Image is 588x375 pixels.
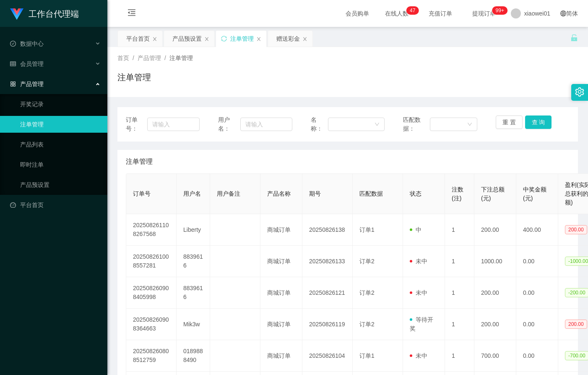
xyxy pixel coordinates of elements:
i: 图标: table [10,61,16,67]
i: 图标: down [375,122,380,128]
span: 注单管理 [169,55,193,61]
span: 中 [410,226,421,233]
span: 未中 [410,352,427,359]
span: 200.00 [565,225,587,234]
i: 图标: sync [221,36,227,42]
p: 4 [410,6,413,15]
td: 202508261008557281 [126,246,177,277]
span: 订单2 [359,289,375,296]
a: 即时注单 [20,156,101,173]
span: 充值订单 [424,10,456,16]
td: 202508260908364663 [126,309,177,340]
span: 200.00 [565,320,587,329]
span: 在线人数 [381,10,413,16]
td: 1 [445,246,474,277]
div: 平台首页 [126,31,150,47]
span: 下注总额(元) [481,186,505,202]
td: 20250826119 [302,309,353,340]
span: 提现订单 [468,10,500,16]
td: 400.00 [516,214,558,246]
i: 图标: close [152,37,157,42]
a: 产品预设置 [20,176,101,193]
span: 注单管理 [126,157,153,167]
span: 产品名称 [267,190,291,197]
span: 未中 [410,258,427,265]
span: / [164,55,166,61]
td: 20250826138 [302,214,353,246]
a: 开奖记录 [20,96,101,113]
span: 数据中心 [10,40,44,47]
td: 0.00 [516,277,558,309]
i: 图标: check-circle-o [10,41,16,47]
td: 200.00 [474,309,516,340]
input: 请输入 [147,118,200,131]
td: 20250826104 [302,340,353,372]
span: 订单号： [126,115,147,133]
td: 202508260808512759 [126,340,177,372]
i: 图标: setting [575,87,584,97]
sup: 47 [406,6,419,15]
td: 20250826121 [302,277,353,309]
span: 用户名： [218,115,240,133]
div: 赠送彩金 [276,31,300,47]
span: 订单1 [359,226,375,233]
span: 会员管理 [10,60,44,67]
span: 匹配数据 [359,190,383,197]
td: 商城订单 [260,277,302,309]
td: 商城订单 [260,340,302,372]
sup: 968 [492,6,507,15]
td: 8839616 [177,277,210,309]
td: 0.00 [516,309,558,340]
span: 订单2 [359,258,375,265]
span: 订单1 [359,352,375,359]
a: 注单管理 [20,116,101,133]
i: 图标: close [204,37,209,42]
div: 注单管理 [230,31,254,47]
td: 202508260908405998 [126,277,177,309]
span: 用户备注 [217,190,240,197]
span: 匹配数据： [403,115,430,133]
p: 7 [413,6,416,15]
td: Liberty [177,214,210,246]
span: / [133,55,134,61]
span: 注数(注) [452,186,463,202]
h1: 工作台代理端 [29,0,79,27]
input: 请输入 [240,118,292,131]
td: 200.00 [474,277,516,309]
td: 商城订单 [260,214,302,246]
i: 图标: down [467,122,472,128]
a: 工作台代理端 [10,10,79,17]
span: 用户名 [183,190,201,197]
i: 图标: global [560,10,566,16]
span: 订单号 [133,190,151,197]
button: 查 询 [525,115,552,129]
span: 首页 [117,55,129,61]
div: 产品预设置 [172,31,202,47]
i: 图标: close [256,37,261,42]
button: 重 置 [496,115,523,129]
span: 期号 [309,190,321,197]
span: 中奖金额(元) [523,186,546,202]
span: 产品管理 [10,81,44,87]
span: 未中 [410,289,427,296]
td: 1 [445,214,474,246]
i: 图标: unlock [570,34,578,42]
td: 1 [445,309,474,340]
i: 图标: close [302,37,307,42]
td: 0.00 [516,246,558,277]
td: 0189888490 [177,340,210,372]
span: 等待开奖 [410,316,433,332]
td: 1 [445,340,474,372]
span: 产品管理 [138,55,161,61]
a: 产品列表 [20,136,101,153]
span: 订单2 [359,321,375,328]
td: 202508261108267568 [126,214,177,246]
td: Mik3w [177,309,210,340]
td: 1 [445,277,474,309]
a: 图标: dashboard平台首页 [10,197,101,213]
td: 商城订单 [260,246,302,277]
span: 名称： [311,115,328,133]
td: 20250826133 [302,246,353,277]
td: 1000.00 [474,246,516,277]
h1: 注单管理 [117,71,151,84]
